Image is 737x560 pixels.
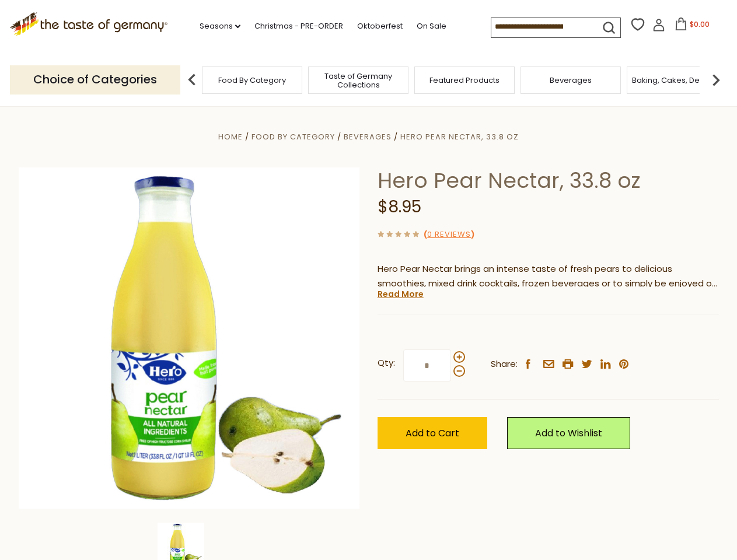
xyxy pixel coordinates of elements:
[690,19,710,29] span: $0.00
[378,417,487,449] button: Add to Cart
[378,195,421,218] span: $8.95
[403,349,451,381] input: Qty:
[429,76,500,85] a: Featured Products
[19,167,360,509] img: Hero Pear Nectar, 33.8 oz
[427,229,471,241] a: 0 Reviews
[632,76,722,85] a: Baking, Cakes, Desserts
[10,65,180,94] p: Choice of Categories
[344,131,392,142] a: Beverages
[400,131,519,142] a: Hero Pear Nectar, 33.8 oz
[550,76,592,85] a: Beverages
[491,357,518,372] span: Share:
[704,68,728,92] img: next arrow
[378,288,424,300] a: Read More
[668,17,717,35] button: $0.00
[218,76,286,85] a: Food By Category
[200,20,240,33] a: Seasons
[424,229,474,240] span: ( )
[218,131,243,142] a: Home
[312,72,405,89] a: Taste of Germany Collections
[378,262,719,291] p: Hero Pear Nectar brings an intense taste of fresh pears to delicious smoothies, mixed drink cockt...
[417,20,446,33] a: On Sale
[507,417,630,449] a: Add to Wishlist
[378,167,719,194] h1: Hero Pear Nectar, 33.8 oz
[357,20,403,33] a: Oktoberfest
[406,426,459,440] span: Add to Cart
[254,20,343,33] a: Christmas - PRE-ORDER
[180,68,204,92] img: previous arrow
[378,356,395,370] strong: Qty:
[252,131,335,142] a: Food By Category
